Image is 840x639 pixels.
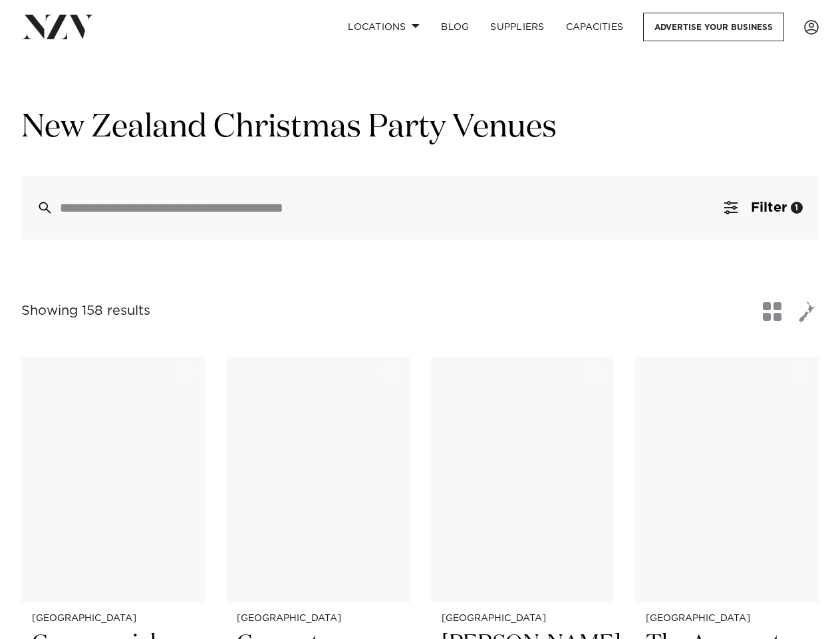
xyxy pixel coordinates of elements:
[337,13,430,41] a: Locations
[708,176,819,240] button: Filter1
[751,201,787,214] span: Filter
[646,614,808,624] small: [GEOGRAPHIC_DATA]
[643,13,784,41] a: Advertise your business
[430,13,480,41] a: BLOG
[480,13,555,41] a: SUPPLIERS
[555,13,634,41] a: Capacities
[21,107,819,149] h1: New Zealand Christmas Party Venues
[442,614,604,624] small: [GEOGRAPHIC_DATA]
[32,614,194,624] small: [GEOGRAPHIC_DATA]
[21,301,150,321] div: Showing 158 results
[791,202,803,214] div: 1
[21,15,94,39] img: nzv-logo.png
[237,614,399,624] small: [GEOGRAPHIC_DATA]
